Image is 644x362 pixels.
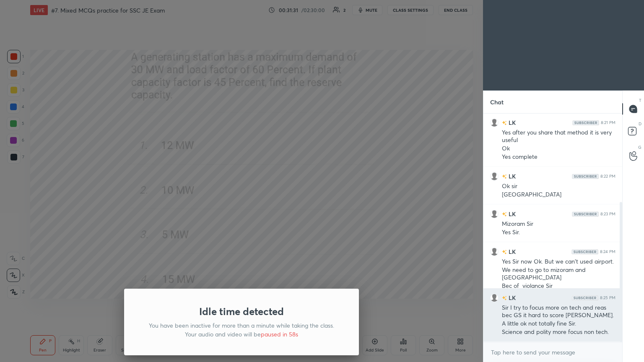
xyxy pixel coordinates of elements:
img: default.png [490,210,499,218]
img: no-rating-badge.077c3623.svg [502,212,507,217]
div: A little ok not totally fine Sir. [502,320,615,328]
h1: Idle time detected [199,305,284,318]
div: Bec of violance Sir [502,282,615,290]
img: no-rating-badge.077c3623.svg [502,121,507,125]
div: Mizoram Sir [502,220,615,228]
div: Science and polity more focus non tech. [502,328,615,336]
h6: LK [507,209,516,218]
div: Yes after you share that method it is very useful [502,129,615,145]
div: 8:21 PM [601,120,615,125]
div: Sir I try to focus more on tech and reas bec GS it hard to score [PERSON_NAME]. [502,304,615,320]
div: 8:25 PM [600,295,615,300]
h6: LK [507,118,516,127]
div: Yes Sir now Ok. But we can't used airport. [502,258,615,266]
p: T [639,97,641,103]
h6: LK [507,293,516,302]
p: Chat [483,91,510,113]
div: We need to go to mizoram and [GEOGRAPHIC_DATA] [502,266,615,282]
img: Yh7BfnbMxzoAAAAASUVORK5CYII= [571,249,598,254]
img: no-rating-badge.077c3623.svg [502,296,507,300]
img: default.png [490,248,499,256]
div: Ok [502,145,615,153]
img: Yh7BfnbMxzoAAAAASUVORK5CYII= [571,295,598,300]
span: paused in 58s [261,330,298,338]
img: default.png [490,294,499,302]
img: no-rating-badge.077c3623.svg [502,174,507,179]
h6: LK [507,172,516,181]
img: Yh7BfnbMxzoAAAAASUVORK5CYII= [572,120,599,125]
img: default.png [490,172,499,181]
p: You have been inactive for more than a minute while taking the class. Your audio and video will be [144,321,339,339]
p: D [639,121,641,127]
h6: LK [507,247,516,256]
div: 8:22 PM [600,174,615,179]
div: 8:23 PM [600,212,615,217]
img: default.png [490,119,499,127]
img: Yh7BfnbMxzoAAAAASUVORK5CYII= [572,212,599,217]
img: Yh7BfnbMxzoAAAAASUVORK5CYII= [572,174,599,179]
div: Ok sir [502,182,615,191]
img: no-rating-badge.077c3623.svg [502,250,507,254]
div: [GEOGRAPHIC_DATA] [502,191,615,199]
p: G [638,144,641,150]
div: 8:24 PM [600,249,615,254]
div: grid [483,114,622,342]
div: Yes Sir. [502,228,615,237]
div: Yes complete [502,153,615,161]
